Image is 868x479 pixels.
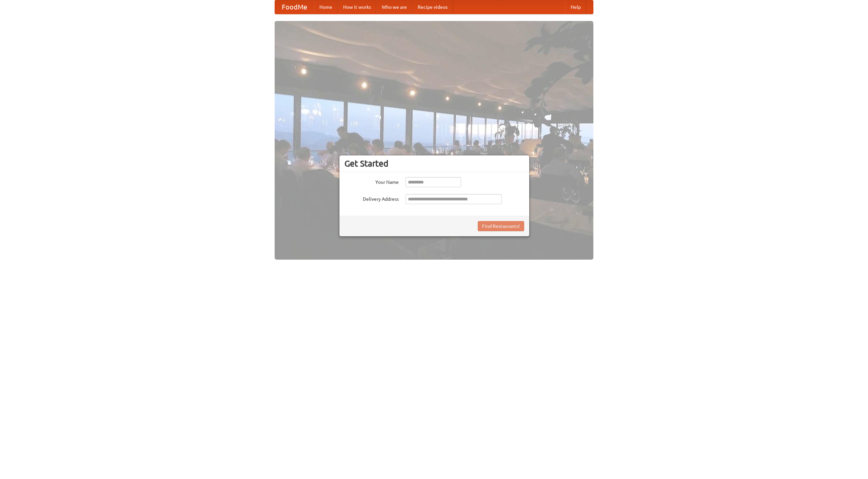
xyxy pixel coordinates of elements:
h3: Get Started [344,158,524,169]
a: Help [565,0,586,14]
label: Delivery Address [344,194,399,202]
a: Who we are [376,0,412,14]
a: Home [314,0,338,14]
a: How it works [338,0,376,14]
a: Recipe videos [412,0,453,14]
a: FoodMe [275,0,314,14]
button: Find Restaurants! [478,221,524,231]
label: Your Name [344,177,399,186]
